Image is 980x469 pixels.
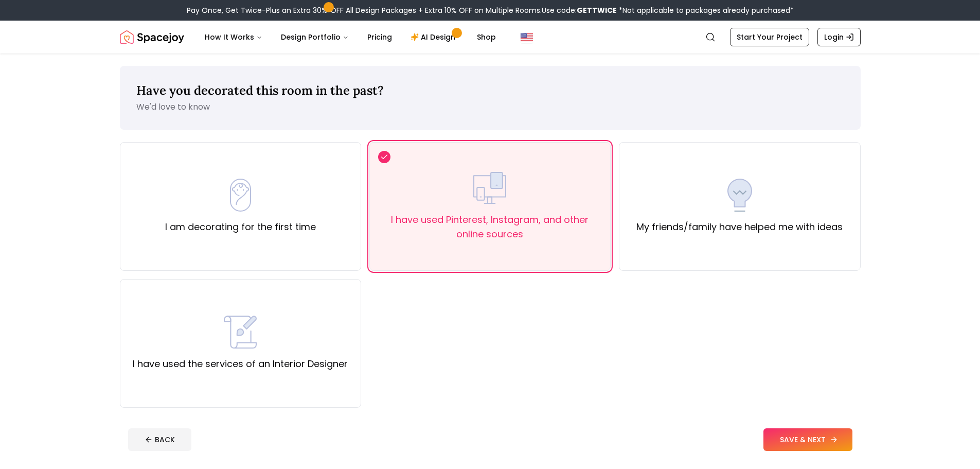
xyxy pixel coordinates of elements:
[473,171,506,204] img: I have used Pinterest, Instagram, and other online sources
[402,27,467,47] a: AI Design
[197,27,504,47] nav: Main
[521,31,533,43] img: United States
[723,179,756,212] img: My friends/family have helped me with ideas
[133,357,348,371] label: I have used the services of an Interior Designer
[378,213,602,241] label: I have used Pinterest, Instagram, and other online sources
[577,5,617,15] b: GETTWICE
[763,428,852,451] button: SAVE & NEXT
[187,5,794,15] div: Pay Once, Get Twice-Plus an Extra 30% OFF All Design Packages + Extra 10% OFF on Multiple Rooms.
[120,27,184,47] img: Spacejoy Logo
[197,27,271,47] button: How It Works
[165,220,316,234] label: I am decorating for the first time
[542,5,617,15] span: Use code:
[617,5,794,15] span: *Not applicable to packages already purchased*
[273,27,357,47] button: Design Portfolio
[817,28,861,46] a: Login
[120,27,184,47] a: Spacejoy
[224,179,257,212] img: I am decorating for the first time
[730,28,809,46] a: Start Your Project
[136,101,844,113] p: We'd love to know
[469,27,504,47] a: Shop
[128,428,191,451] button: BACK
[136,82,384,98] span: Have you decorated this room in the past?
[636,220,843,234] label: My friends/family have helped me with ideas
[120,21,861,54] nav: Global
[224,316,257,349] img: I have used the services of an Interior Designer
[359,27,400,47] a: Pricing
